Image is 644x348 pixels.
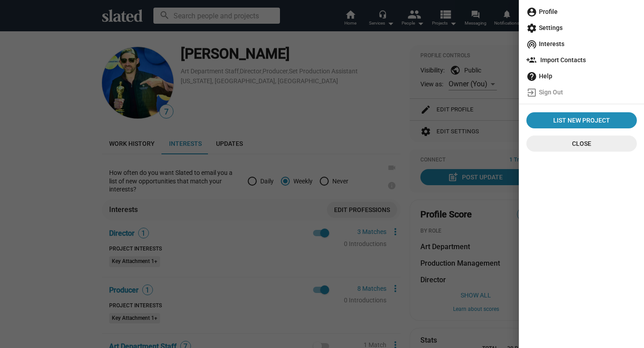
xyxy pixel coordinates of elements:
[530,112,633,128] span: List New Project
[526,52,637,68] span: Import Contacts
[526,87,537,98] mat-icon: exit_to_app
[523,20,640,36] a: Settings
[523,4,640,20] a: Profile
[534,136,630,152] span: Close
[526,23,537,34] mat-icon: settings
[523,36,640,52] a: Interests
[526,71,537,82] mat-icon: help
[526,112,637,128] a: List New Project
[523,52,640,68] a: Import Contacts
[523,68,640,84] a: Help
[526,20,637,36] span: Settings
[526,7,537,17] mat-icon: account_circle
[526,84,637,100] span: Sign Out
[526,36,637,52] span: Interests
[523,84,640,100] a: Sign Out
[526,39,537,50] mat-icon: wifi_tethering
[526,68,637,84] span: Help
[526,136,637,152] button: Close
[526,4,637,20] span: Profile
